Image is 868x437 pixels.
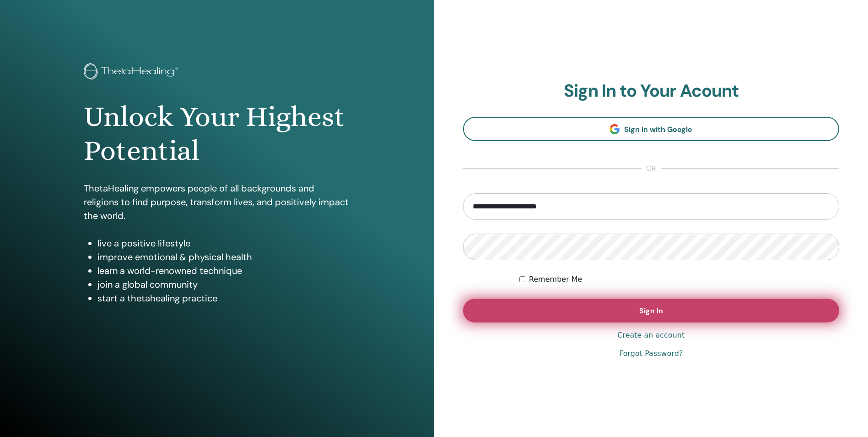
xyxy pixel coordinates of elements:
[97,236,350,250] li: live a positive lifestyle
[617,330,685,341] a: Create an account
[624,125,692,134] span: Sign In with Google
[619,348,683,359] a: Forgot Password?
[529,274,582,285] label: Remember Me
[463,117,840,141] a: Sign In with Google
[97,250,350,264] li: improve emotional & physical health
[97,264,350,278] li: learn a world-renowned technique
[639,306,663,316] span: Sign In
[97,291,350,305] li: start a thetahealing practice
[84,100,350,168] h1: Unlock Your Highest Potential
[642,163,661,174] span: or
[97,278,350,291] li: join a global community
[463,299,840,322] button: Sign In
[84,181,350,223] p: ThetaHealing empowers people of all backgrounds and religions to find purpose, transform lives, a...
[519,274,839,285] div: Keep me authenticated indefinitely or until I manually logout
[463,81,840,102] h2: Sign In to Your Acount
